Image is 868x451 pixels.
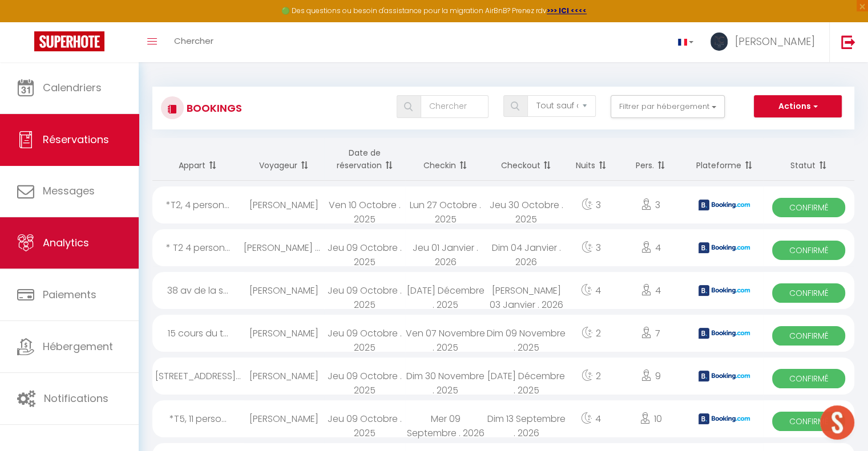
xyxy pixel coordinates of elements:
[43,184,95,198] span: Messages
[754,95,842,118] button: Actions
[735,34,815,48] span: [PERSON_NAME]
[165,22,222,62] a: Chercher
[43,132,109,147] span: Réservations
[34,31,104,51] img: Super Booking
[686,138,763,181] th: Sort by channel
[43,339,113,354] span: Hébergement
[244,138,324,181] th: Sort by guest
[616,138,686,181] th: Sort by people
[486,138,566,181] th: Sort by checkout
[547,6,587,15] a: >>> ICI <<<<
[421,95,488,118] input: Chercher
[405,138,486,181] th: Sort by checkin
[44,391,108,405] span: Notifications
[184,95,242,121] h3: Bookings
[324,138,405,181] th: Sort by booking date
[611,95,725,118] button: Filtrer par hébergement
[820,405,854,440] div: Ouvrir le chat
[567,138,616,181] th: Sort by nights
[43,235,89,250] span: Analytics
[174,35,213,47] span: Chercher
[763,138,854,181] th: Sort by status
[841,35,855,49] img: logout
[43,287,96,302] span: Paiements
[43,80,102,95] span: Calendriers
[152,138,244,181] th: Sort by rentals
[710,32,728,51] img: ...
[702,22,829,62] a: ... [PERSON_NAME]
